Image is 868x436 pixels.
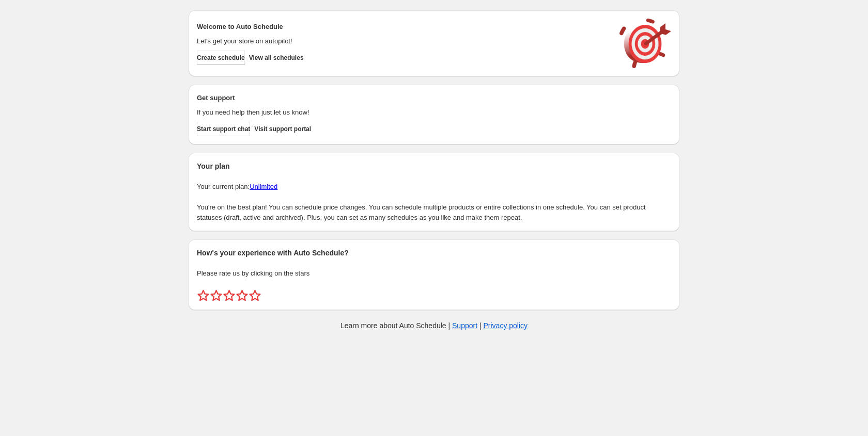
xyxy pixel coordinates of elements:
[340,320,528,331] p: Learn more about Auto Schedule | |
[254,122,311,136] a: Visit support portal
[197,161,671,171] h2: Your plan
[249,51,304,65] button: View all schedules
[197,36,609,46] p: Let's get your store on autopilot!
[197,182,671,192] p: Your current plan:
[197,54,245,62] span: Create schedule
[197,268,671,279] p: Please rate us by clicking on the stars
[197,22,609,32] h2: Welcome to Auto Schedule
[249,54,304,62] span: View all schedules
[197,122,250,136] a: Start support chat
[197,248,671,258] h2: How's your experience with Auto Schedule?
[197,202,671,223] p: You're on the best plan! You can schedule price changes. You can schedule multiple products or en...
[197,51,245,65] button: Create schedule
[452,321,477,330] a: Support
[250,183,277,190] a: Unlimited
[197,107,609,118] p: If you need help then just let us know!
[484,321,528,330] a: Privacy policy
[254,125,311,133] span: Visit support portal
[197,125,250,133] span: Start support chat
[197,93,609,103] h2: Get support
